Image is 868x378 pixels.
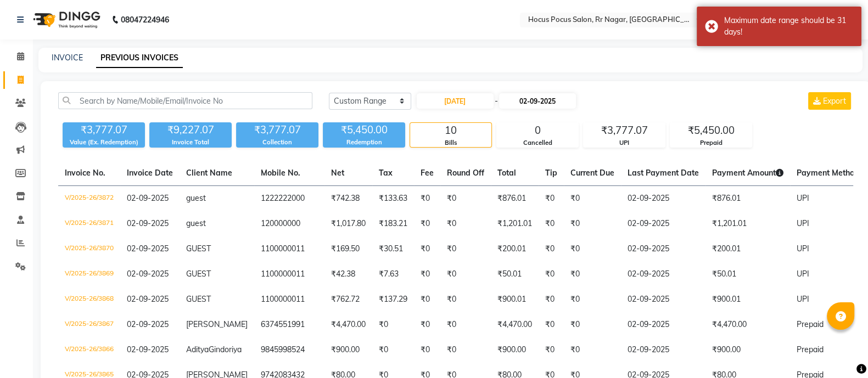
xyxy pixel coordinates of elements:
[440,262,491,287] td: ₹0
[797,218,809,228] span: UPI
[121,4,169,35] b: 08047224946
[324,312,372,337] td: ₹4,470.00
[127,218,169,228] span: 02-09-2025
[414,211,440,236] td: ₹0
[414,262,440,287] td: ₹0
[564,287,621,312] td: ₹0
[584,138,665,148] div: UPI
[491,236,539,262] td: ₹200.01
[539,186,564,212] td: ₹0
[58,236,120,262] td: V/2025-26/3870
[545,168,557,178] span: Tip
[96,48,183,68] a: PREVIOUS INVOICES
[539,211,564,236] td: ₹0
[186,294,211,304] span: GUEST
[58,186,120,212] td: V/2025-26/3872
[127,244,169,253] span: 02-09-2025
[372,186,414,212] td: ₹133.63
[705,287,790,312] td: ₹900.01
[491,312,539,337] td: ₹4,470.00
[621,337,705,363] td: 02-09-2025
[372,211,414,236] td: ₹183.21
[254,287,324,312] td: 1100000011
[670,123,752,138] div: ₹5,450.00
[331,168,344,178] span: Net
[539,236,564,262] td: ₹0
[621,312,705,337] td: 02-09-2025
[440,236,491,262] td: ₹0
[324,186,372,212] td: ₹742.38
[539,312,564,337] td: ₹0
[127,193,169,203] span: 02-09-2025
[797,294,809,304] span: UPI
[797,193,809,203] span: UPI
[186,269,211,279] span: GUEST
[127,269,169,279] span: 02-09-2025
[186,244,211,253] span: GUEST
[63,138,145,147] div: Value (Ex. Redemption)
[495,95,498,107] span: -
[564,186,621,212] td: ₹0
[236,122,318,138] div: ₹3,777.07
[410,138,491,148] div: Bills
[440,337,491,363] td: ₹0
[621,262,705,287] td: 02-09-2025
[564,211,621,236] td: ₹0
[186,193,206,203] span: guest
[497,138,578,148] div: Cancelled
[491,262,539,287] td: ₹50.01
[58,312,120,337] td: V/2025-26/3867
[497,123,578,138] div: 0
[705,236,790,262] td: ₹200.01
[705,337,790,363] td: ₹900.00
[491,287,539,312] td: ₹900.01
[127,294,169,304] span: 02-09-2025
[712,168,783,178] span: Payment Amount
[621,236,705,262] td: 02-09-2025
[65,168,105,178] span: Invoice No.
[670,138,752,148] div: Prepaid
[372,287,414,312] td: ₹137.29
[127,168,173,178] span: Invoice Date
[254,236,324,262] td: 1100000011
[491,186,539,212] td: ₹876.01
[372,262,414,287] td: ₹7.63
[186,345,209,354] span: Aditya
[323,122,405,138] div: ₹5,450.00
[52,53,83,63] a: INVOICE
[324,211,372,236] td: ₹1,017.80
[58,287,120,312] td: V/2025-26/3868
[705,262,790,287] td: ₹50.01
[254,186,324,212] td: 1222222000
[539,337,564,363] td: ₹0
[58,92,312,109] input: Search by Name/Mobile/Email/Invoice No
[186,319,248,329] span: [PERSON_NAME]
[808,92,851,110] button: Export
[414,287,440,312] td: ₹0
[823,96,846,106] span: Export
[58,337,120,363] td: V/2025-26/3866
[261,168,300,178] span: Mobile No.
[63,122,145,138] div: ₹3,777.07
[410,123,491,138] div: 10
[440,211,491,236] td: ₹0
[372,337,414,363] td: ₹0
[570,168,614,178] span: Current Due
[564,262,621,287] td: ₹0
[497,168,516,178] span: Total
[414,186,440,212] td: ₹0
[440,186,491,212] td: ₹0
[372,236,414,262] td: ₹30.51
[724,15,853,38] div: Maximum date range should be 31 days!
[797,319,824,329] span: Prepaid
[379,168,393,178] span: Tax
[417,93,494,109] input: Start Date
[127,319,169,329] span: 02-09-2025
[186,218,206,228] span: guest
[186,168,232,178] span: Client Name
[491,211,539,236] td: ₹1,201.01
[254,211,324,236] td: 120000000
[564,312,621,337] td: ₹0
[705,312,790,337] td: ₹4,470.00
[254,312,324,337] td: 6374551991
